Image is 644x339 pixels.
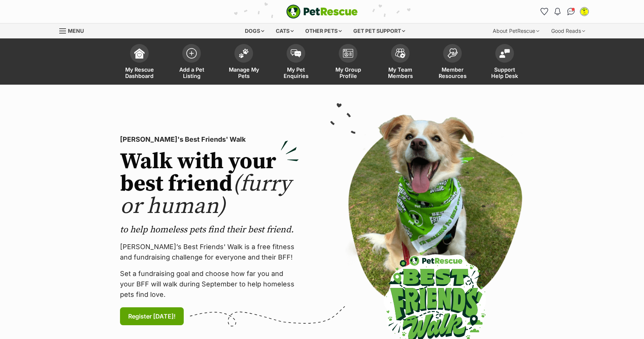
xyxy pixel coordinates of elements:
[271,23,299,38] div: Cats
[240,23,269,38] div: Dogs
[123,66,156,79] span: My Rescue Dashboard
[546,23,590,38] div: Good Reads
[300,23,347,38] div: Other pets
[487,23,544,38] div: About PetRescue
[113,40,165,85] a: My Rescue Dashboard
[186,48,197,59] img: add-pet-listing-icon-0afa8454b4691262ce3f59096e99ab1cd57d4a30225e0717b998d2c9b9846f56.svg
[120,269,299,300] p: Set a fundraising goal and choose how far you and your BFF will walk during September to help hom...
[555,8,561,15] img: notifications-46538b983faf8c2785f20acdc204bb7945ddae34d4c08c2a6579f10ce5e182be.svg
[68,28,84,34] span: Menu
[218,40,270,85] a: Manage My Pets
[175,66,208,79] span: Add a Pet Listing
[436,66,469,79] span: Member Resources
[227,66,261,79] span: Manage My Pets
[567,8,575,15] img: chat-41dd97257d64d25036548639549fe6c8038ab92f7586957e7f3b1b290dea8141.svg
[538,6,550,18] a: Favourites
[279,66,313,79] span: My Pet Enquiries
[581,8,588,15] img: Cathy Craw profile pic
[120,242,299,263] p: [PERSON_NAME]’s Best Friends' Walk is a free fitness and fundraising challenge for everyone and t...
[120,307,184,325] a: Register [DATE]!
[395,48,405,58] img: team-members-icon-5396bd8760b3fe7c0b43da4ab00e1e3bb1a5d9ba89233759b79545d2d3fc5d0d.svg
[578,6,590,18] button: My account
[286,4,358,19] a: PetRescue
[343,49,353,58] img: group-profile-icon-3fa3cf56718a62981997c0bc7e787c4b2cf8bcc04b72c1350f741eb67cf2f40e.svg
[59,23,89,37] a: Menu
[538,6,590,18] ul: Account quick links
[120,134,299,145] p: [PERSON_NAME]'s Best Friends' Walk
[291,49,301,57] img: pet-enquiries-icon-7e3ad2cf08bfb03b45e93fb7055b45f3efa6380592205ae92323e6603595dc1f.svg
[488,66,521,79] span: Support Help Desk
[128,312,176,321] span: Register [DATE]!
[552,6,563,18] button: Notifications
[286,4,358,19] img: logo-e224e6f780fb5917bec1dbf3a21bbac754714ae5b6737aabdf751b685950b380.svg
[348,23,410,38] div: Get pet support
[322,40,374,85] a: My Group Profile
[447,48,458,58] img: member-resources-icon-8e73f808a243e03378d46382f2149f9095a855e16c252ad45f914b54edf8863c.svg
[479,40,531,85] a: Support Help Desk
[374,40,426,85] a: My Team Members
[120,151,299,218] h2: Walk with your best friend
[134,48,145,59] img: dashboard-icon-eb2f2d2d3e046f16d808141f083e7271f6b2e854fb5c12c21221c1fb7104beca.svg
[120,224,299,236] p: to help homeless pets find their best friend.
[270,40,322,85] a: My Pet Enquiries
[331,66,365,79] span: My Group Profile
[426,40,479,85] a: Member Resources
[120,170,291,220] span: (furry or human)
[239,48,249,58] img: manage-my-pets-icon-02211641906a0b7f246fdf0571729dbe1e7629f14944591b6c1af311fb30b64b.svg
[383,66,417,79] span: My Team Members
[499,49,510,58] img: help-desk-icon-fdf02630f3aa405de69fd3d07c3f3aa587a6932b1a1747fa1d2bba05be0121f9.svg
[565,6,577,18] a: Conversations
[165,40,218,85] a: Add a Pet Listing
